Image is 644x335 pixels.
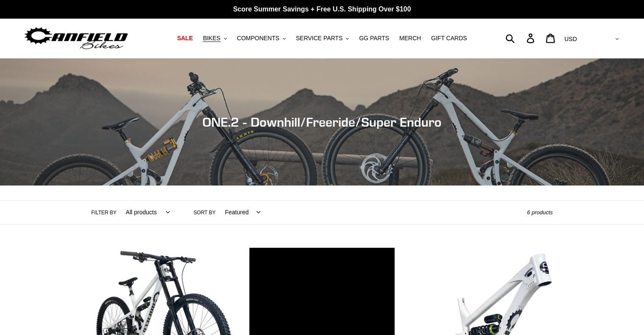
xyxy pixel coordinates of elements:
span: ONE.2 - Downhill/Freeride/Super Enduro [202,114,442,130]
button: SERVICE PARTS [292,33,353,44]
span: 6 products [527,209,553,216]
label: Sort by [193,209,216,216]
a: SALE [173,33,197,44]
button: BIKES [199,33,231,44]
label: Filter by [91,209,117,216]
a: MERCH [395,33,425,44]
a: GIFT CARDS [427,33,471,44]
a: GG PARTS [355,33,393,44]
span: SALE [177,35,193,42]
span: GG PARTS [359,35,389,42]
span: COMPONENTS [237,35,279,42]
span: GIFT CARDS [431,35,467,42]
span: SERVICE PARTS [296,35,343,42]
button: COMPONENTS [233,33,290,44]
span: BIKES [203,35,220,42]
span: MERCH [399,35,421,42]
img: Canfield Bikes [23,25,129,52]
input: Search [510,29,532,47]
